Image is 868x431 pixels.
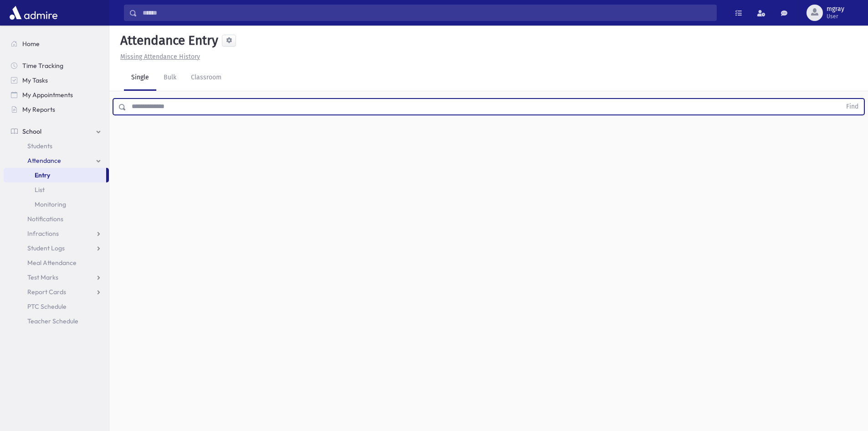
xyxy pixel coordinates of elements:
a: Monitoring [4,197,109,212]
a: Bulk [156,65,184,91]
a: Test Marks [4,270,109,285]
a: Meal Attendance [4,255,109,270]
a: Missing Attendance History [117,53,200,61]
span: Report Cards [27,288,66,296]
a: Time Tracking [4,58,109,73]
a: Student Logs [4,241,109,255]
span: PTC Schedule [27,302,67,311]
span: List [35,186,45,194]
span: Student Logs [27,244,65,252]
a: Single [124,65,156,91]
img: AdmirePro [7,4,60,22]
a: PTC Schedule [4,299,109,314]
a: Classroom [184,65,229,91]
span: Test Marks [27,273,58,281]
span: Home [22,40,40,48]
span: Students [27,142,52,150]
a: Entry [4,168,106,182]
a: Attendance [4,153,109,168]
span: Meal Attendance [27,259,77,267]
button: Find [841,99,864,114]
span: Attendance [27,156,61,165]
a: Home [4,36,109,51]
a: My Reports [4,102,109,117]
span: Entry [35,171,50,179]
span: My Tasks [22,76,48,84]
span: User [827,13,844,20]
a: Infractions [4,226,109,241]
span: My Reports [22,105,55,114]
a: My Tasks [4,73,109,88]
span: mgray [827,5,844,13]
a: List [4,182,109,197]
h5: Attendance Entry [117,33,218,48]
span: School [22,127,41,135]
span: Teacher Schedule [27,317,78,325]
a: Students [4,139,109,153]
span: Infractions [27,229,59,238]
a: My Appointments [4,88,109,102]
span: Notifications [27,215,63,223]
a: Teacher Schedule [4,314,109,328]
a: Report Cards [4,285,109,299]
a: Notifications [4,212,109,226]
span: Monitoring [35,200,66,208]
a: School [4,124,109,139]
u: Missing Attendance History [120,53,200,61]
input: Search [137,5,716,21]
span: My Appointments [22,91,73,99]
span: Time Tracking [22,62,63,70]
